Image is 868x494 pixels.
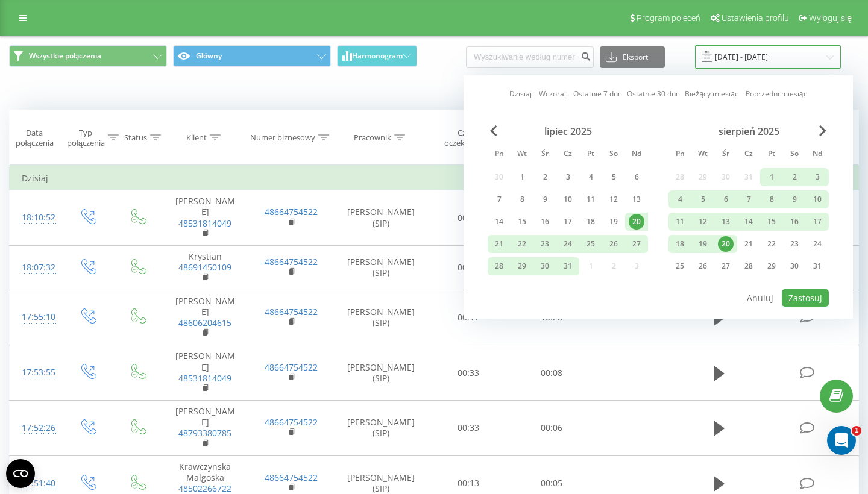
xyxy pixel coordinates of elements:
div: czw 10 lip 2025 [556,190,579,208]
span: Wyloguj się [809,13,852,23]
a: Poprzedni miesiąc [746,88,807,99]
div: 20 [629,214,644,230]
td: [PERSON_NAME] [162,290,248,345]
div: 4 [672,192,688,207]
div: 6 [718,192,734,207]
span: Wszystkie połączenia [29,51,101,61]
button: Zastosuj [782,289,829,307]
div: 25 [672,258,688,274]
iframe: Intercom live chat [827,426,856,455]
div: pon 4 sie 2025 [668,190,691,208]
div: sob 30 sie 2025 [783,257,806,275]
div: 24 [810,236,825,252]
div: 9 [537,192,553,207]
div: ndz 13 lip 2025 [625,190,648,208]
div: wt 19 sie 2025 [691,235,714,253]
button: Główny [173,45,331,67]
div: 18 [583,214,599,230]
div: 29 [764,258,779,274]
abbr: niedziela [808,146,826,164]
div: 3 [810,169,825,185]
div: 12 [606,192,621,207]
div: 6 [629,169,644,185]
div: 30 [537,258,553,274]
span: Previous Month [490,125,497,136]
td: [PERSON_NAME] (SIP) [335,246,427,290]
div: 14 [741,214,756,230]
abbr: poniedziałek [671,146,689,164]
div: 15 [514,214,530,230]
abbr: środa [536,146,554,164]
div: 31 [560,258,576,274]
span: Harmonogram [352,52,403,60]
input: Wyszukiwanie według numeru [466,46,594,68]
div: ndz 20 lip 2025 [625,213,648,231]
div: 30 [787,258,802,274]
div: 1 [514,169,530,185]
a: 48664754522 [265,472,318,483]
div: pt 29 sie 2025 [760,257,783,275]
div: ndz 27 lip 2025 [625,235,648,253]
abbr: czwartek [559,146,577,164]
div: wt 15 lip 2025 [511,213,533,231]
div: 31 [810,258,825,274]
div: czw 3 lip 2025 [556,168,579,186]
div: śr 16 lip 2025 [533,213,556,231]
div: pt 11 lip 2025 [579,190,602,208]
button: Wszystkie połączenia [9,45,167,67]
div: Typ połączenia [67,128,105,148]
div: Numer biznesowy [250,133,315,143]
div: 18:07:32 [22,256,51,280]
div: 19 [695,236,711,252]
div: 13 [718,214,734,230]
div: 8 [514,192,530,207]
td: [PERSON_NAME] [162,401,248,456]
div: czw 17 lip 2025 [556,213,579,231]
a: Ostatnie 30 dni [627,88,678,99]
div: 2 [537,169,553,185]
div: pt 15 sie 2025 [760,213,783,231]
div: 7 [741,192,756,207]
div: 16 [787,214,802,230]
abbr: środa [717,146,735,164]
div: 7 [491,192,507,207]
div: czw 7 sie 2025 [737,190,760,208]
a: 48664754522 [265,361,318,373]
div: 20 [718,236,734,252]
div: sierpień 2025 [668,125,829,137]
button: Harmonogram [337,45,417,67]
div: 17 [560,214,576,230]
a: 48691450109 [178,261,231,273]
div: Klient [186,133,207,143]
div: śr 9 lip 2025 [533,190,556,208]
div: czw 21 sie 2025 [737,235,760,253]
div: sob 16 sie 2025 [783,213,806,231]
div: 22 [514,236,530,252]
div: pon 14 lip 2025 [488,213,511,231]
div: sob 12 lip 2025 [602,190,625,208]
div: 26 [695,258,711,274]
div: wt 12 sie 2025 [691,213,714,231]
div: wt 1 lip 2025 [511,168,533,186]
td: [PERSON_NAME] (SIP) [335,190,427,246]
div: 11 [583,192,599,207]
div: 12 [695,214,711,230]
div: 5 [606,169,621,185]
div: 24 [560,236,576,252]
div: sob 9 sie 2025 [783,190,806,208]
div: pt 4 lip 2025 [579,168,602,186]
div: 28 [491,258,507,274]
div: pt 18 lip 2025 [579,213,602,231]
a: 48531814049 [178,217,231,229]
div: 1 [764,169,779,185]
td: [PERSON_NAME] (SIP) [335,290,427,345]
div: 22 [764,236,779,252]
div: 9 [787,192,802,207]
a: 48531814049 [178,372,231,384]
abbr: poniedziałek [490,146,508,164]
div: 28 [741,258,756,274]
td: [PERSON_NAME] (SIP) [335,345,427,401]
div: wt 8 lip 2025 [511,190,533,208]
div: 23 [537,236,553,252]
span: Next Month [819,125,826,136]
